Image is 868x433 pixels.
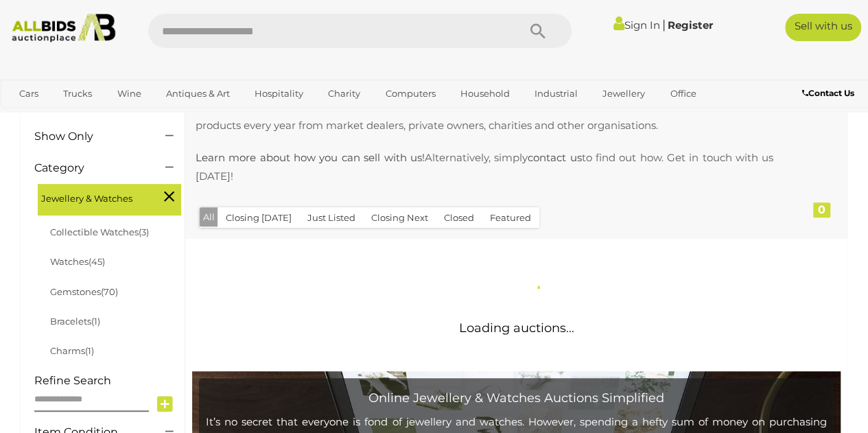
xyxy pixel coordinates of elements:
[85,345,94,356] span: (1)
[91,316,100,327] span: (1)
[785,14,861,41] a: Sell with us
[34,130,145,143] h4: Show Only
[108,82,150,105] a: Wine
[319,82,369,105] a: Charity
[206,392,827,406] h2: Online Jewellery & Watches Auctions Simplified
[246,82,312,105] a: Hospitality
[10,82,47,105] a: Cars
[662,17,666,32] span: |
[594,82,654,105] a: Jewellery
[157,82,239,105] a: Antiques & Art
[196,151,425,164] a: Learn more about how you can sell with us!
[6,14,121,43] img: Allbids.com.au
[218,207,300,229] button: Closing [DATE]
[661,82,705,105] a: Office
[41,187,144,207] span: Jewellery & Watches
[299,207,364,229] button: Just Listed
[200,207,218,227] button: All
[139,226,149,237] span: (3)
[89,256,105,267] span: (45)
[376,82,444,105] a: Computers
[482,207,539,229] button: Featured
[613,19,660,32] a: Sign In
[459,320,574,336] span: Loading auctions...
[10,105,56,128] a: Sports
[451,82,519,105] a: Household
[34,162,145,174] h4: Category
[363,207,436,229] button: Closing Next
[196,148,773,185] p: Alternatively, simply to find out how. Get in touch with us [DATE]!
[101,286,118,297] span: (70)
[503,14,572,48] button: Search
[50,345,94,356] a: Charms(1)
[668,19,713,32] a: Register
[802,86,858,101] a: Contact Us
[34,375,181,387] h4: Refine Search
[528,151,581,164] a: contact us
[813,202,830,218] div: 0
[50,256,105,267] a: Watches(45)
[526,82,587,105] a: Industrial
[50,226,149,237] a: Collectible Watches(3)
[436,207,482,229] button: Closed
[54,82,101,105] a: Trucks
[50,316,100,327] a: Bracelets(1)
[50,286,118,297] a: Gemstones(70)
[63,105,178,128] a: [GEOGRAPHIC_DATA]
[802,88,854,98] b: Contact Us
